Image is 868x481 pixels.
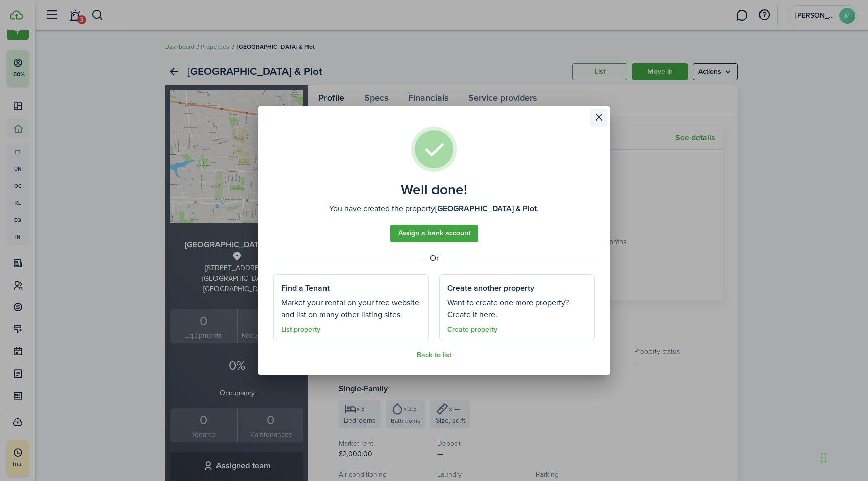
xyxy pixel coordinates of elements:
[417,351,451,359] a: Back to list
[329,203,539,215] well-done-description: You have created the property .
[281,282,330,294] well-done-section-title: Find a Tenant
[590,109,607,126] button: Close modal
[447,282,534,294] well-done-section-title: Create another property
[281,297,421,321] well-done-section-description: Market your rental on your free website and list on many other listing sites.
[281,326,320,334] a: List property
[401,182,467,198] well-done-title: Well done!
[818,433,868,481] iframe: Chat Widget
[447,297,587,321] well-done-section-description: Want to create one more property? Create it here.
[390,225,478,242] a: Assign a bank account
[435,203,537,214] b: [GEOGRAPHIC_DATA] & Plot
[821,443,827,473] div: Drag
[273,252,595,264] well-done-separator: Or
[447,326,497,334] a: Create property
